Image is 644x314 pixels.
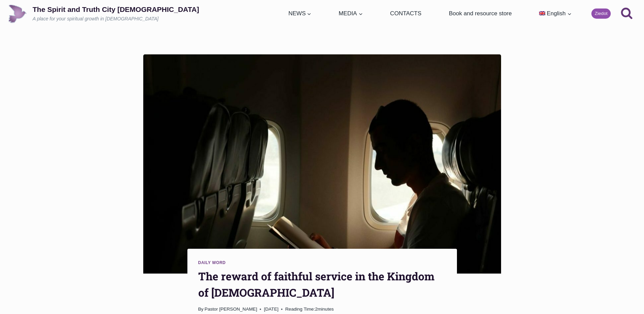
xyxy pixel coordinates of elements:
span: 2 [285,306,334,313]
span: By [198,306,204,313]
a: The Spirit and Truth City [DEMOGRAPHIC_DATA]A place for your spiritual growth in [DEMOGRAPHIC_DATA] [8,4,199,23]
p: A place for your spiritual growth in [DEMOGRAPHIC_DATA] [33,16,199,22]
span: MEDIA [339,9,363,18]
h1: The reward of faithful service in the Kingdom of [DEMOGRAPHIC_DATA] [198,268,446,301]
a: Pastor [PERSON_NAME] [205,307,257,312]
img: Draudze Gars un Patiesība [8,4,27,23]
a: Daily Word [198,260,226,265]
time: [DATE] [264,306,278,313]
span: English [547,10,566,17]
span: NEWS [288,9,311,18]
a: Ziedot [591,8,611,19]
button: View Search Form [618,4,636,23]
p: The Spirit and Truth City [DEMOGRAPHIC_DATA] [33,5,199,14]
span: Reading Time: [285,307,315,312]
span: minutes [317,307,334,312]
